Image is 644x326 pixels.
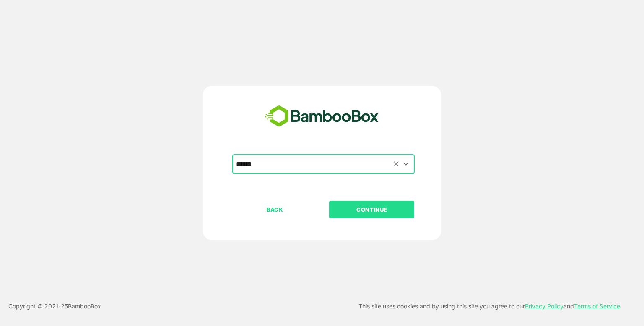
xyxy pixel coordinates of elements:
a: Terms of Service [574,302,620,310]
button: BACK [232,201,317,218]
p: Copyright © 2021- 25 BambooBox [8,301,101,311]
p: This site uses cookies and by using this site you agree to our and [358,301,620,311]
p: BACK [233,205,317,214]
p: CONTINUE [330,205,414,214]
a: Privacy Policy [525,302,563,310]
button: Clear [392,159,401,169]
button: CONTINUE [329,201,414,218]
img: bamboobox [260,103,383,130]
button: Open [400,158,412,170]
